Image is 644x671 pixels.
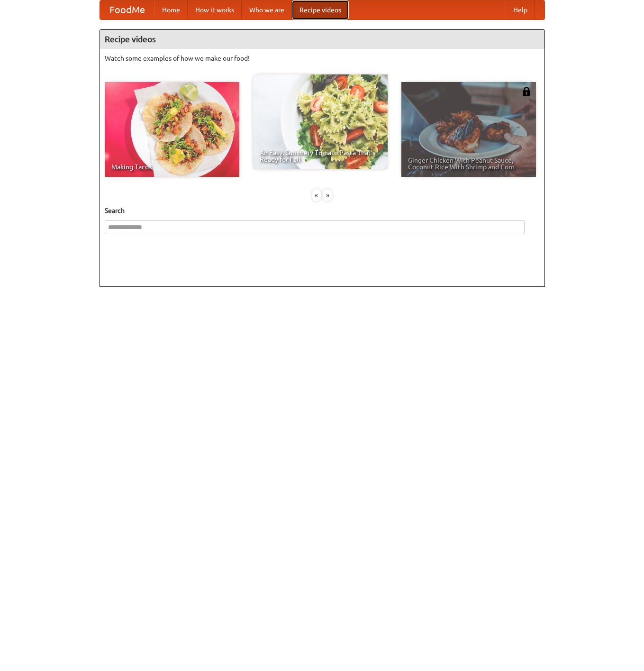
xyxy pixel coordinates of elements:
div: « [312,189,321,201]
h4: Recipe videos [100,30,544,49]
a: Home [154,0,188,19]
span: An Easy, Summery Tomato Pasta That's Ready for Fall [260,149,381,163]
a: An Easy, Summery Tomato Pasta That's Ready for Fall [253,74,388,169]
a: Making Tacos [105,82,239,177]
a: Recipe videos [292,0,349,19]
p: Watch some examples of how we make our food! [105,54,540,63]
span: Making Tacos [111,164,233,170]
a: Help [506,0,535,19]
h5: Search [105,206,540,215]
div: » [323,189,332,201]
a: FoodMe [100,0,154,19]
a: Who we are [242,0,292,19]
a: How it works [188,0,242,19]
img: 483408.png [522,87,531,96]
